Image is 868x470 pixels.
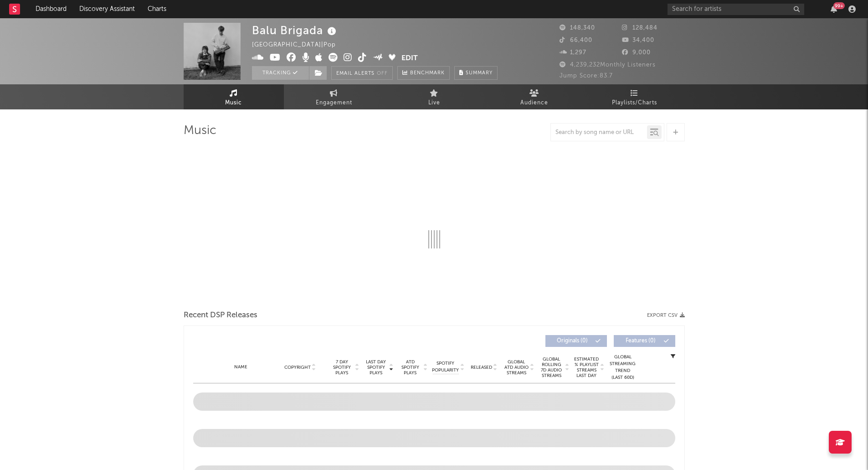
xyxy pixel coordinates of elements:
button: 99+ [831,5,837,13]
a: Playlists/Charts [585,84,685,109]
span: Copyright [284,365,311,370]
input: Search for artists [668,4,804,15]
button: Export CSV [647,313,685,318]
span: Summary [466,71,493,76]
span: ATD Spotify Plays [398,359,422,376]
span: Audience [520,98,548,108]
button: Email AlertsOff [331,66,393,80]
button: Tracking [252,66,309,80]
a: Audience [484,84,585,109]
span: 66,400 [560,37,592,43]
span: Engagement [316,98,352,108]
span: Estimated % Playlist Streams Last Day [574,356,599,378]
span: 148,340 [560,25,595,31]
a: Engagement [284,84,384,109]
div: Global Streaming Trend (Last 60D) [609,354,637,381]
span: Features ( 0 ) [620,338,662,344]
span: Playlists/Charts [612,98,657,108]
span: Released [471,365,492,370]
span: 34,400 [622,37,654,43]
div: [GEOGRAPHIC_DATA] | Pop [252,40,346,51]
span: Music [225,98,242,108]
a: Benchmark [397,66,450,80]
div: Name [211,364,271,371]
span: 7 Day Spotify Plays [330,359,354,376]
button: Summary [454,66,498,80]
div: Balu Brigada [252,23,339,38]
em: Off [377,71,388,76]
a: Music [184,84,284,109]
span: 4,239,232 Monthly Listeners [560,62,656,68]
span: Recent DSP Releases [184,310,257,321]
div: 99 + [833,2,845,9]
span: Jump Score: 83.7 [560,73,613,79]
span: Last Day Spotify Plays [364,359,388,376]
span: 1,297 [560,50,586,56]
button: Originals(0) [545,335,607,347]
span: Global ATD Audio Streams [504,359,529,376]
button: Edit [401,53,418,64]
span: Spotify Popularity [432,360,459,374]
span: Global Rolling 7D Audio Streams [539,356,564,378]
button: Features(0) [614,335,675,347]
input: Search by song name or URL [551,129,647,136]
span: Originals ( 0 ) [551,338,593,344]
span: 128,484 [622,25,657,31]
span: 9,000 [622,50,651,56]
a: Live [384,84,484,109]
span: Live [428,98,440,108]
span: Benchmark [410,68,445,79]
